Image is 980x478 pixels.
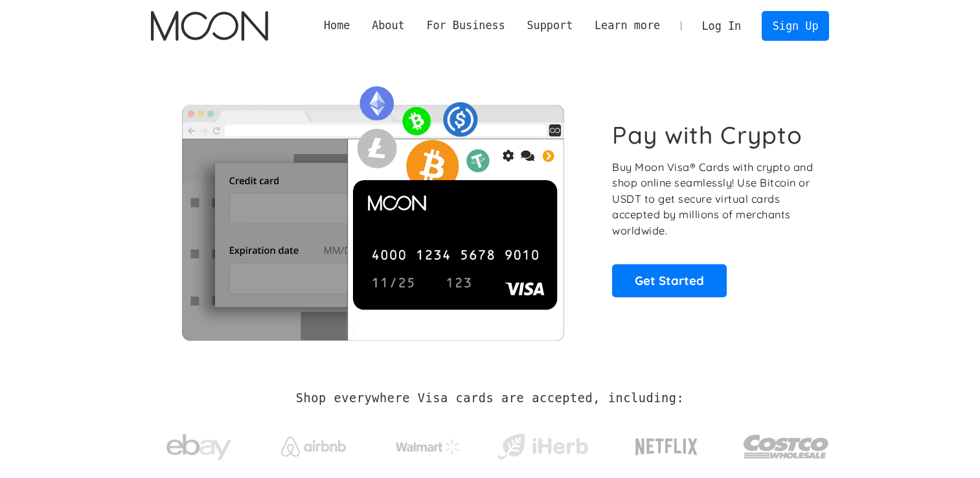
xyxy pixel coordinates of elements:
a: Costco [743,409,830,477]
a: Walmart [380,426,476,461]
a: Home [313,17,361,34]
div: Support [527,17,573,34]
a: home [151,11,268,41]
div: For Business [416,17,516,34]
img: Moon Cards let you spend your crypto anywhere Visa is accepted. [151,77,595,340]
a: Log In [691,12,752,40]
a: ebay [151,414,247,474]
img: iHerb [494,430,591,464]
img: ebay [166,427,231,468]
img: Costco [743,422,830,471]
img: Walmart [396,439,461,455]
div: About [361,17,415,34]
a: iHerb [494,417,591,470]
a: Sign Up [762,11,829,40]
div: Learn more [595,17,660,34]
a: Get Started [612,264,727,297]
p: Buy Moon Visa® Cards with crypto and shop online seamlessly! Use Bitcoin or USDT to get secure vi... [612,159,815,239]
img: Netflix [634,431,699,463]
img: Airbnb [281,437,346,457]
div: About [372,17,405,34]
div: Support [516,17,584,34]
a: Netflix [609,418,725,470]
h1: Pay with Crypto [612,120,803,150]
img: Moon Logo [151,11,268,41]
h2: Shop everywhere Visa cards are accepted, including: [296,391,684,405]
a: Airbnb [265,424,361,463]
div: Learn more [584,17,671,34]
div: For Business [426,17,505,34]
